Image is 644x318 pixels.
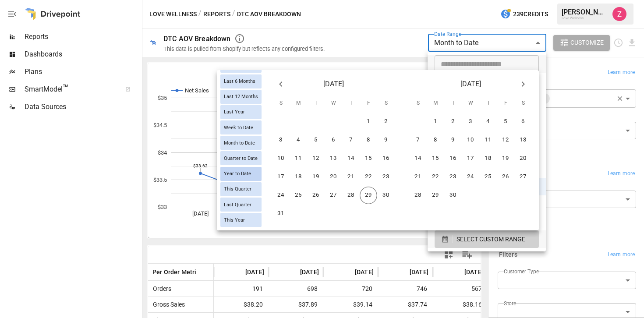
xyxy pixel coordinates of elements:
span: [DATE] [323,78,344,90]
span: Tuesday [308,95,324,112]
button: 11 [290,150,307,167]
span: Last Quarter [220,202,255,208]
button: 8 [427,131,444,149]
button: 14 [409,150,427,167]
button: 19 [307,168,325,186]
div: This Quarter [220,182,262,196]
span: Wednesday [326,95,341,112]
span: Thursday [480,95,496,112]
button: 7 [342,131,360,149]
button: 10 [272,150,290,167]
button: SELECT CUSTOM RANGE [435,230,539,248]
button: 8 [360,131,377,149]
button: 3 [462,113,479,131]
button: 27 [514,168,532,186]
div: Last 12 Months [220,90,262,104]
div: This Year [220,213,262,227]
button: 2 [444,113,462,131]
button: 9 [444,131,462,149]
button: 28 [342,187,360,204]
span: Sunday [410,95,426,112]
button: 30 [377,187,395,204]
button: 20 [514,150,532,167]
span: Saturday [515,95,531,112]
span: Thursday [343,95,359,112]
button: 1 [360,113,377,131]
button: 17 [462,150,479,167]
button: 15 [427,150,444,167]
button: 9 [377,131,395,149]
button: 24 [462,168,479,186]
span: Tuesday [445,95,461,112]
span: Week to Date [220,125,257,131]
span: Quarter to Date [220,155,261,161]
button: 11 [479,131,497,149]
button: 14 [342,150,360,167]
button: 7 [409,131,427,149]
button: 6 [325,131,342,149]
div: Last Year [220,105,262,119]
span: Monday [428,95,443,112]
button: 17 [272,168,290,186]
button: 28 [409,187,427,204]
button: 21 [409,168,427,186]
button: 12 [307,150,325,167]
span: Saturday [378,95,394,112]
button: 1 [427,113,444,131]
button: 5 [497,113,514,131]
div: Week to Date [220,120,262,134]
button: 29 [427,187,444,204]
button: 13 [514,131,532,149]
button: 5 [307,131,325,149]
button: 10 [462,131,479,149]
button: 13 [325,150,342,167]
span: [DATE] [460,78,481,90]
div: Year to Date [220,167,262,181]
button: 25 [479,168,497,186]
span: Last Year [220,109,248,115]
div: Last Quarter [220,198,262,212]
button: 31 [272,205,290,223]
div: Month to Date [220,136,262,150]
button: 29 [360,187,377,204]
button: 16 [444,150,462,167]
button: 21 [342,168,360,186]
button: 18 [290,168,307,186]
button: 3 [272,131,290,149]
button: 2 [377,113,395,131]
button: 22 [360,168,377,186]
button: 12 [497,131,514,149]
span: Friday [498,95,513,112]
span: This Year [220,217,248,223]
button: 16 [377,150,395,167]
span: Monday [290,95,306,112]
button: 22 [427,168,444,186]
button: 15 [360,150,377,167]
span: Friday [361,95,376,112]
span: Month to Date [220,140,258,146]
button: 23 [377,168,395,186]
button: 6 [514,113,532,131]
div: Last 6 Months [220,74,262,88]
div: Quarter to Date [220,151,262,165]
button: 25 [290,187,307,204]
span: Sunday [273,95,289,112]
button: Previous month [272,75,290,93]
button: Next month [514,75,532,93]
button: 19 [497,150,514,167]
button: 27 [325,187,342,204]
button: 4 [290,131,307,149]
span: Last 6 Months [220,78,259,84]
button: 30 [444,187,462,204]
button: 23 [444,168,462,186]
button: 4 [479,113,497,131]
span: SELECT CUSTOM RANGE [456,234,525,245]
span: Last 12 Months [220,94,262,99]
button: 26 [307,187,325,204]
button: 26 [497,168,514,186]
span: This Quarter [220,186,255,192]
span: Year to Date [220,171,255,177]
button: 20 [325,168,342,186]
button: 24 [272,187,290,204]
span: Wednesday [463,95,478,112]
